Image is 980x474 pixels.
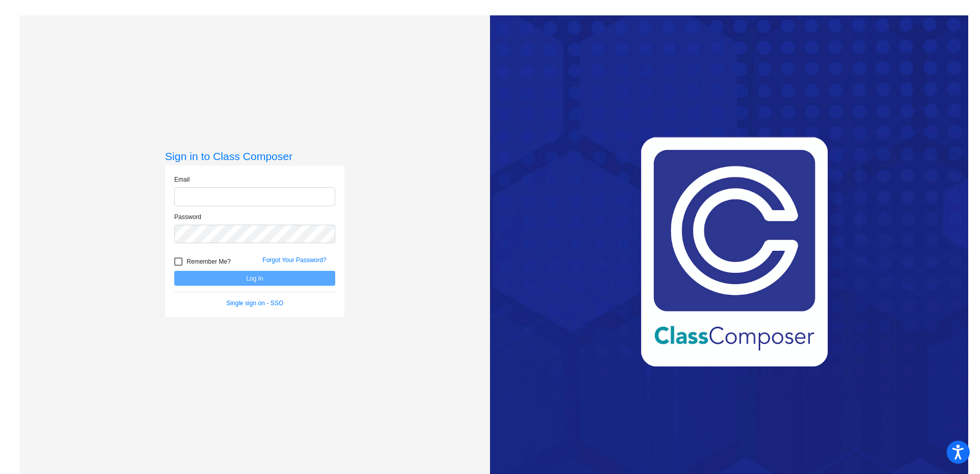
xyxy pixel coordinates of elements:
h3: Sign in to Class Composer [165,150,344,163]
label: Password [174,212,201,222]
span: Remember Me? [187,255,231,268]
a: Single sign on - SSO [226,300,283,307]
label: Email [174,175,190,184]
button: Log In [174,271,335,286]
a: Forgot Your Password? [262,256,326,264]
